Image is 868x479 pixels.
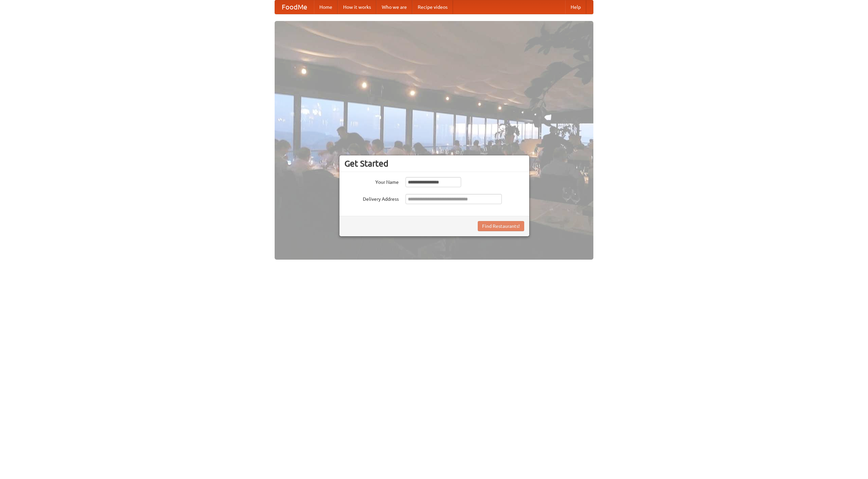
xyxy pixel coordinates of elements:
a: Home [314,0,338,14]
a: How it works [338,0,376,14]
a: FoodMe [275,0,314,14]
h3: Get Started [344,158,524,169]
button: Find Restaurants! [478,221,524,231]
a: Who we are [376,0,412,14]
a: Help [565,0,586,14]
a: Recipe videos [412,0,453,14]
label: Delivery Address [344,194,399,202]
label: Your Name [344,177,399,186]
